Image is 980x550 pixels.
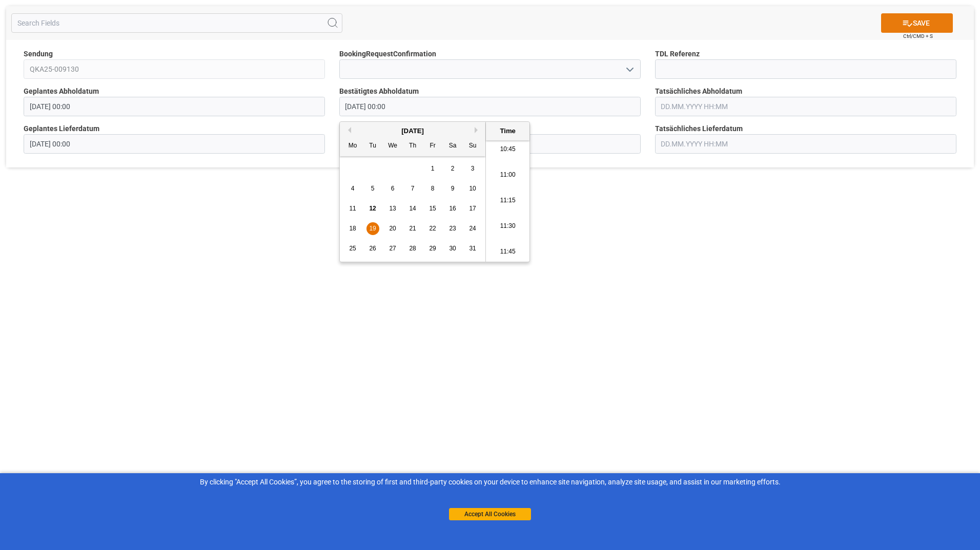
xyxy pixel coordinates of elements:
[431,165,435,172] span: 1
[386,140,399,153] div: We
[406,222,419,235] div: Choose Thursday, August 21st, 2025
[446,242,459,255] div: Choose Saturday, August 30th, 2025
[881,13,953,33] button: SAVE
[446,140,459,153] div: Sa
[655,97,956,116] input: DD.MM.YYYY HH:MM
[449,508,531,520] button: Accept All Cookies
[386,242,399,255] div: Choose Wednesday, August 27th, 2025
[446,162,459,175] div: Choose Saturday, August 2nd, 2025
[345,127,351,133] button: Previous Month
[366,202,379,215] div: Choose Tuesday, August 12th, 2025
[346,202,359,215] div: Choose Monday, August 11th, 2025
[426,140,439,153] div: Fr
[469,205,476,212] span: 17
[339,49,436,59] span: BookingRequestConfirmation
[349,245,356,252] span: 25
[655,49,700,59] span: TDL Referenz
[486,214,529,239] li: 11:30
[409,245,416,252] span: 28
[371,185,375,192] span: 5
[24,86,99,97] span: Geplantes Abholdatum
[349,225,356,232] span: 18
[24,97,325,116] input: DD.MM.YYYY HH:MM
[24,134,325,154] input: DD.MM.YYYY HH:MM
[406,242,419,255] div: Choose Thursday, August 28th, 2025
[426,162,439,175] div: Choose Friday, August 1st, 2025
[389,245,396,252] span: 27
[349,205,356,212] span: 11
[469,245,476,252] span: 31
[389,225,396,232] span: 20
[366,140,379,153] div: Tu
[406,202,419,215] div: Choose Thursday, August 14th, 2025
[621,61,637,77] button: open menu
[486,188,529,214] li: 11:15
[486,239,529,265] li: 11:45
[429,225,436,232] span: 22
[469,185,476,192] span: 10
[475,127,481,133] button: Next Month
[466,182,479,195] div: Choose Sunday, August 10th, 2025
[366,182,379,195] div: Choose Tuesday, August 5th, 2025
[486,137,529,162] li: 10:45
[655,123,743,134] span: Tatsächliches Lieferdatum
[449,205,456,212] span: 16
[386,182,399,195] div: Choose Wednesday, August 6th, 2025
[469,225,476,232] span: 24
[369,225,376,232] span: 19
[429,205,436,212] span: 15
[446,182,459,195] div: Choose Saturday, August 9th, 2025
[486,162,529,188] li: 11:00
[11,13,342,33] input: Search Fields
[446,202,459,215] div: Choose Saturday, August 16th, 2025
[369,245,376,252] span: 26
[339,86,419,97] span: Bestätigtes Abholdatum
[449,245,456,252] span: 30
[409,225,416,232] span: 21
[466,162,479,175] div: Choose Sunday, August 3rd, 2025
[346,140,359,153] div: Mo
[7,477,973,488] div: By clicking "Accept All Cookies”, you agree to the storing of first and third-party cookies on yo...
[406,140,419,153] div: Th
[386,222,399,235] div: Choose Wednesday, August 20th, 2025
[391,185,395,192] span: 6
[24,49,53,59] span: Sendung
[386,202,399,215] div: Choose Wednesday, August 13th, 2025
[366,222,379,235] div: Choose Tuesday, August 19th, 2025
[346,242,359,255] div: Choose Monday, August 25th, 2025
[466,140,479,153] div: Su
[466,202,479,215] div: Choose Sunday, August 17th, 2025
[346,182,359,195] div: Choose Monday, August 4th, 2025
[24,123,99,134] span: Geplantes Lieferdatum
[339,97,641,116] input: DD.MM.YYYY HH:MM
[426,242,439,255] div: Choose Friday, August 29th, 2025
[903,32,933,40] span: Ctrl/CMD + S
[346,222,359,235] div: Choose Monday, August 18th, 2025
[655,134,956,154] input: DD.MM.YYYY HH:MM
[409,205,416,212] span: 14
[426,202,439,215] div: Choose Friday, August 15th, 2025
[451,185,455,192] span: 9
[488,126,527,136] div: Time
[389,205,396,212] span: 13
[429,245,436,252] span: 29
[411,185,415,192] span: 7
[426,182,439,195] div: Choose Friday, August 8th, 2025
[655,86,742,97] span: Tatsächliches Abholdatum
[426,222,439,235] div: Choose Friday, August 22nd, 2025
[451,165,455,172] span: 2
[466,222,479,235] div: Choose Sunday, August 24th, 2025
[366,242,379,255] div: Choose Tuesday, August 26th, 2025
[406,182,419,195] div: Choose Thursday, August 7th, 2025
[466,242,479,255] div: Choose Sunday, August 31st, 2025
[369,205,376,212] span: 12
[449,225,456,232] span: 23
[471,165,475,172] span: 3
[431,185,435,192] span: 8
[343,159,483,259] div: month 2025-08
[340,126,485,136] div: [DATE]
[446,222,459,235] div: Choose Saturday, August 23rd, 2025
[351,185,355,192] span: 4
